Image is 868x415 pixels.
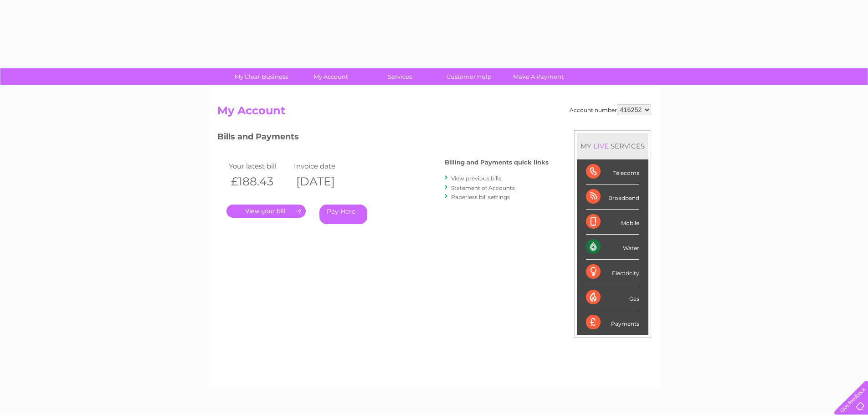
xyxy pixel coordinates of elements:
a: Make A Payment [501,68,576,85]
h2: My Account [217,104,651,122]
a: Pay Here [319,205,367,224]
a: . [226,205,306,218]
div: LIVE [591,142,611,150]
h3: Bills and Payments [217,130,549,146]
a: My Clear Business [224,68,299,85]
div: Account number [570,104,651,115]
div: Mobile [586,210,639,235]
a: Customer Help [431,68,507,85]
div: Water [586,235,639,260]
div: Broadband [586,184,639,210]
th: £188.43 [226,172,292,191]
a: My Account [293,68,368,85]
th: [DATE] [292,172,357,191]
a: Paperless bill settings [451,194,510,200]
td: Invoice date [292,160,357,172]
div: Telecoms [586,159,639,184]
div: Gas [586,285,639,310]
div: Payments [586,310,639,335]
td: Your latest bill [226,160,292,172]
a: Services [362,68,437,85]
h4: Billing and Payments quick links [445,159,549,166]
a: View previous bills [451,175,501,182]
div: MY SERVICES [577,133,648,159]
div: Electricity [586,260,639,285]
a: Statement of Accounts [451,184,515,191]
